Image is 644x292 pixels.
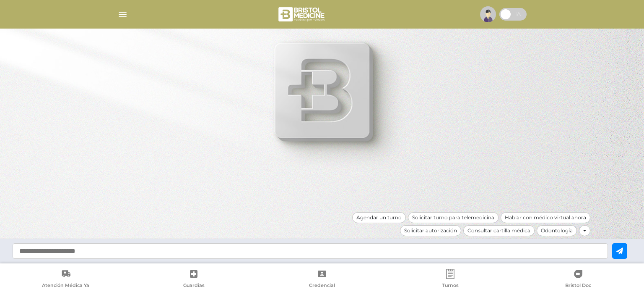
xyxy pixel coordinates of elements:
[514,269,642,290] a: Bristol Doc
[537,225,577,236] div: Odontología
[565,282,591,290] span: Bristol Doc
[408,212,499,223] div: Solicitar turno para telemedicina
[117,9,128,20] img: Cober_menu-lines-white.svg
[386,269,514,290] a: Turnos
[463,225,535,236] div: Consultar cartilla médica
[183,282,205,290] span: Guardias
[442,282,459,290] span: Turnos
[501,212,590,223] div: Hablar con médico virtual ahora
[2,269,130,290] a: Atención Médica Ya
[130,269,258,290] a: Guardias
[277,4,327,24] img: bristol-medicine-blanco.png
[352,212,406,223] div: Agendar un turno
[400,225,461,236] div: Solicitar autorización
[42,282,89,290] span: Atención Médica Ya
[309,282,335,290] span: Credencial
[480,6,496,22] img: profile-placeholder.svg
[258,269,386,290] a: Credencial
